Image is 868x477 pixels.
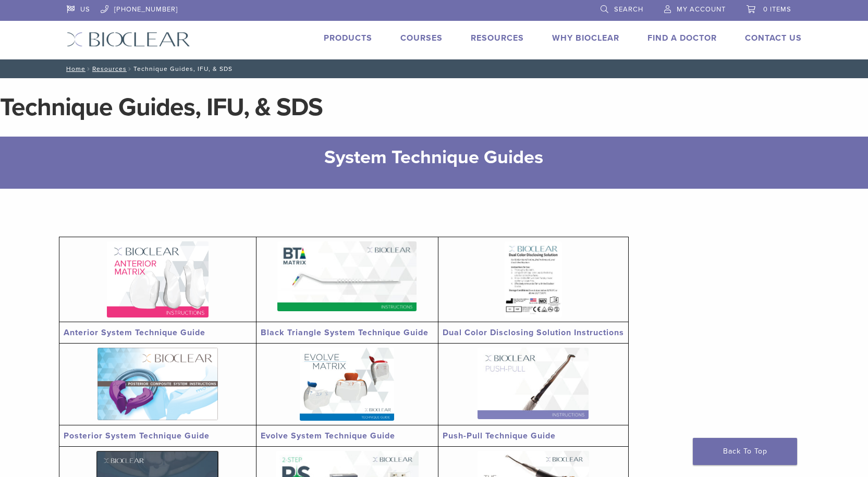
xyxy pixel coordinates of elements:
a: Products [324,33,372,43]
span: Search [614,5,643,14]
a: Anterior System Technique Guide [64,327,205,338]
a: Resources [471,33,524,43]
h2: System Technique Guides [153,145,716,170]
a: Contact Us [745,33,802,43]
span: 0 items [763,5,791,14]
span: My Account [677,5,726,14]
a: Dual Color Disclosing Solution Instructions [443,327,624,338]
span: / [85,66,92,71]
img: Bioclear [67,32,190,47]
a: Find A Doctor [647,33,717,43]
a: Black Triangle System Technique Guide [261,327,429,338]
a: Back To Top [693,438,797,465]
a: Resources [92,65,127,72]
a: Courses [400,33,443,43]
a: Evolve System Technique Guide [261,431,395,441]
a: Posterior System Technique Guide [64,431,210,441]
a: Push-Pull Technique Guide [443,431,556,441]
span: / [127,66,133,71]
nav: Technique Guides, IFU, & SDS [59,59,810,78]
a: Home [63,65,85,72]
a: Why Bioclear [552,33,619,43]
